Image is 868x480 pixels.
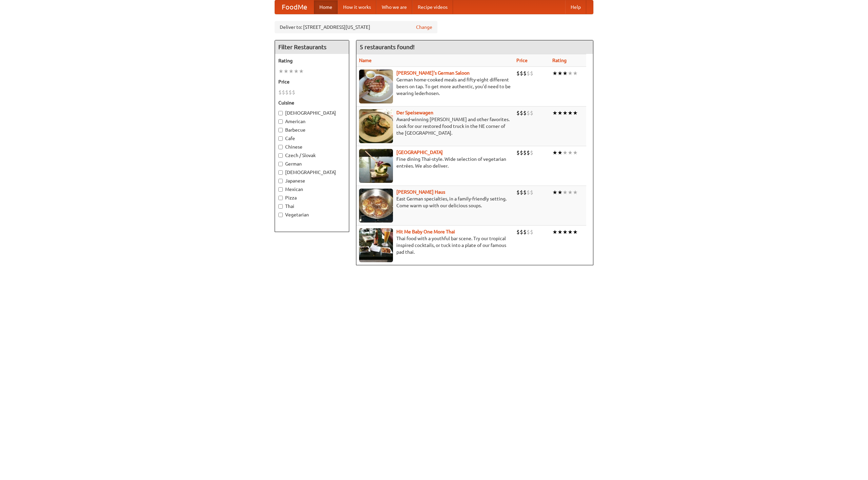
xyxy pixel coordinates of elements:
li: $ [523,109,527,117]
label: Thai [278,203,346,210]
li: ★ [278,68,283,75]
li: $ [289,89,292,96]
li: ★ [557,149,563,156]
li: ★ [557,70,563,77]
a: [GEOGRAPHIC_DATA] [396,150,443,155]
li: $ [516,109,520,117]
input: American [278,119,283,124]
li: $ [520,70,523,77]
li: $ [527,70,530,77]
a: FoodMe [275,0,314,14]
label: Pizza [278,194,346,201]
input: Vegetarian [278,213,283,217]
li: ★ [573,149,578,156]
a: Home [314,0,338,14]
input: Japanese [278,179,283,183]
a: How it works [338,0,376,14]
img: esthers.jpg [359,70,393,103]
li: $ [520,149,523,156]
li: $ [520,109,523,117]
li: ★ [552,228,557,236]
li: $ [530,149,533,156]
input: [DEMOGRAPHIC_DATA] [278,111,283,115]
li: ★ [573,109,578,117]
a: [PERSON_NAME]'s German Saloon [396,70,470,76]
li: ★ [552,149,557,156]
input: Barbecue [278,128,283,132]
li: $ [516,70,520,77]
li: ★ [573,70,578,77]
li: ★ [568,189,573,196]
input: Chinese [278,145,283,149]
li: $ [520,228,523,236]
li: $ [530,70,533,77]
li: ★ [573,228,578,236]
input: Thai [278,204,283,209]
p: Thai food with a youthful bar scene. Try our tropical inspired cocktails, or tuck into a plate of... [359,235,511,255]
li: ★ [563,109,568,117]
h5: Price [278,78,346,85]
li: $ [278,89,282,96]
a: Change [416,24,432,31]
li: $ [530,228,533,236]
input: Pizza [278,196,283,200]
a: Der Speisewagen [396,110,433,115]
li: ★ [563,149,568,156]
li: $ [527,189,530,196]
label: Vegetarian [278,211,346,218]
li: ★ [299,68,304,75]
a: Recipe videos [412,0,453,14]
label: [DEMOGRAPHIC_DATA] [278,110,346,116]
img: satay.jpg [359,149,393,183]
li: ★ [552,189,557,196]
li: $ [516,149,520,156]
b: [PERSON_NAME] Haus [396,189,445,195]
input: Mexican [278,187,283,192]
p: Fine dining Thai-style. Wide selection of vegetarian entrées. We also deliver. [359,156,511,169]
li: $ [523,70,527,77]
li: ★ [568,149,573,156]
label: German [278,160,346,167]
li: ★ [563,228,568,236]
li: $ [282,89,285,96]
li: $ [527,149,530,156]
li: $ [527,228,530,236]
label: [DEMOGRAPHIC_DATA] [278,169,346,176]
input: [DEMOGRAPHIC_DATA] [278,170,283,175]
li: ★ [283,68,289,75]
li: $ [527,109,530,117]
label: Mexican [278,186,346,193]
p: Award-winning [PERSON_NAME] and other favorites. Look for our restored food truck in the NE corne... [359,116,511,136]
li: ★ [557,109,563,117]
label: American [278,118,346,125]
li: $ [523,228,527,236]
li: ★ [294,68,299,75]
h5: Cuisine [278,99,346,106]
li: $ [530,109,533,117]
li: ★ [557,228,563,236]
a: Hit Me Baby One More Thai [396,229,455,234]
img: babythai.jpg [359,228,393,262]
li: ★ [552,109,557,117]
li: ★ [557,189,563,196]
li: $ [520,189,523,196]
a: Rating [552,58,567,63]
label: Japanese [278,177,346,184]
label: Chinese [278,143,346,150]
input: Czech / Slovak [278,153,283,158]
li: $ [530,189,533,196]
img: speisewagen.jpg [359,109,393,143]
label: Cafe [278,135,346,142]
li: ★ [573,189,578,196]
li: ★ [563,189,568,196]
ng-pluralize: 5 restaurants found! [360,44,415,50]
a: Who we are [376,0,412,14]
input: Cafe [278,136,283,141]
li: $ [285,89,289,96]
img: kohlhaus.jpg [359,189,393,223]
li: $ [523,189,527,196]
